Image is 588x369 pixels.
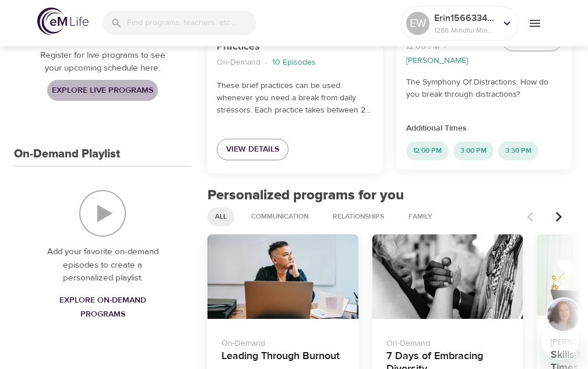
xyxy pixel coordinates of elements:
[326,212,391,222] span: Relationships
[434,11,496,25] p: Erin1566334765
[402,212,439,222] span: Family
[127,10,256,36] input: Find programs, teachers, etc...
[498,146,538,156] span: 3:30 PM
[207,208,234,226] div: All
[546,204,572,230] button: Next items
[265,55,267,71] li: ·
[406,55,468,67] p: [PERSON_NAME]
[406,12,429,35] div: EW
[325,208,392,226] div: Relationships
[386,333,509,350] p: On-Demand
[453,142,494,160] div: 3:00 PM
[37,8,89,35] img: logo
[519,7,551,39] button: menu
[406,41,439,53] p: 12:00 PM
[453,146,494,156] span: 3:00 PM
[226,142,279,157] span: View Details
[47,80,158,101] a: Explore Live Programs
[79,190,126,237] img: On-Demand Playlist
[217,139,288,160] a: View Details
[244,208,316,226] div: Communication
[14,147,120,161] h3: On-Demand Playlist
[217,80,373,117] p: These brief practices can be used whenever you need a break from daily stressors. Each practice t...
[244,212,315,222] span: Communication
[498,142,538,160] div: 3:30 PM
[217,57,260,69] p: On-Demand
[207,234,358,319] button: Leading Through Burnout
[541,322,579,360] iframe: Button to launch messaging window
[444,39,446,55] li: ·
[208,212,234,222] span: All
[401,208,440,226] div: Family
[37,49,168,75] p: Register for live programs to see your upcoming schedule here.
[406,122,562,135] p: Additional Times
[434,25,496,36] p: 1286 Mindful Minutes
[372,234,523,319] button: 7 Days of Embracing Diversity
[406,39,492,67] nav: breadcrumb
[42,293,163,322] span: Explore On-Demand Programs
[37,245,168,285] p: Add your favorite on-demand episodes to create a personalized playlist.
[406,146,449,156] span: 12:00 PM
[52,83,153,98] span: Explore Live Programs
[217,55,373,71] nav: breadcrumb
[37,290,168,325] a: Explore On-Demand Programs
[406,142,449,160] div: 12:00 PM
[406,76,562,101] p: The Symphony Of Distractions: How do you break through distractions?
[221,333,344,350] p: On-Demand
[272,57,316,69] p: 10 Episodes
[207,187,572,204] h2: Personalized programs for you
